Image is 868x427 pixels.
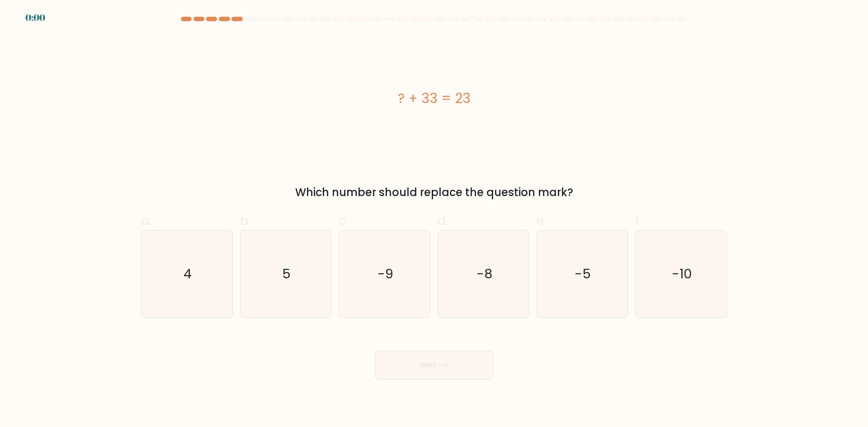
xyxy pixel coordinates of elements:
div: 0:00 [25,11,45,24]
text: -9 [377,265,393,283]
text: -5 [575,265,591,283]
span: c. [339,212,349,230]
text: -8 [476,265,492,283]
button: Next [375,351,493,380]
span: a. [141,212,152,230]
span: f. [635,212,642,230]
text: 5 [282,265,291,283]
span: e. [537,212,547,230]
span: d. [438,212,448,230]
div: ? + 33 = 23 [141,88,727,108]
div: Which number should replace the question mark? [146,184,722,201]
span: b. [240,212,251,230]
text: 4 [184,265,192,283]
text: -10 [672,265,692,283]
